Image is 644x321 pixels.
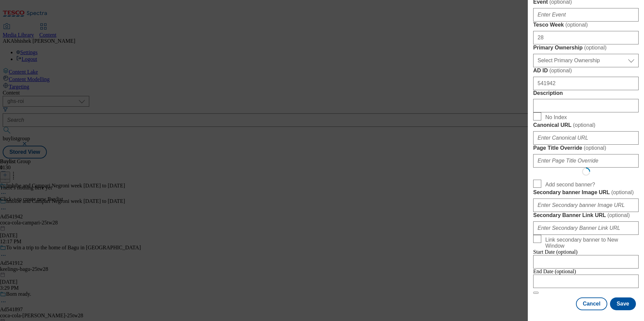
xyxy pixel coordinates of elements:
button: Cancel [576,297,607,310]
label: Description [533,90,639,96]
input: Enter Canonical URL [533,131,639,145]
input: Enter Tesco Week [533,31,639,44]
span: ( optional ) [607,212,630,218]
span: No Index [545,114,567,120]
span: ( optional ) [584,145,606,151]
input: Enter AD ID [533,77,639,90]
input: Enter Secondary Banner Link URL [533,221,639,235]
input: Enter Description [533,99,639,112]
input: Enter Secondary banner Image URL [533,199,639,212]
label: Secondary banner Image URL [533,189,639,196]
label: AD ID [533,67,639,74]
input: Enter Date [533,275,639,288]
button: Save [610,297,636,310]
label: Secondary Banner Link URL [533,212,639,219]
label: Canonical URL [533,122,639,129]
span: Start Date (optional) [533,249,578,255]
input: Enter Page Title Override [533,154,639,168]
label: Primary Ownership [533,44,639,51]
input: Enter Event [533,8,639,22]
span: ( optional ) [573,122,595,128]
span: ( optional ) [611,189,634,195]
label: Tesco Week [533,22,639,28]
span: Link secondary banner to New Window [545,237,636,249]
span: ( optional ) [565,22,588,28]
span: Add second banner? [545,182,595,188]
span: ( optional ) [549,68,572,73]
input: Enter Date [533,255,639,269]
label: Page Title Override [533,145,639,151]
span: ( optional ) [584,45,607,50]
span: End Date (optional) [533,269,576,274]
